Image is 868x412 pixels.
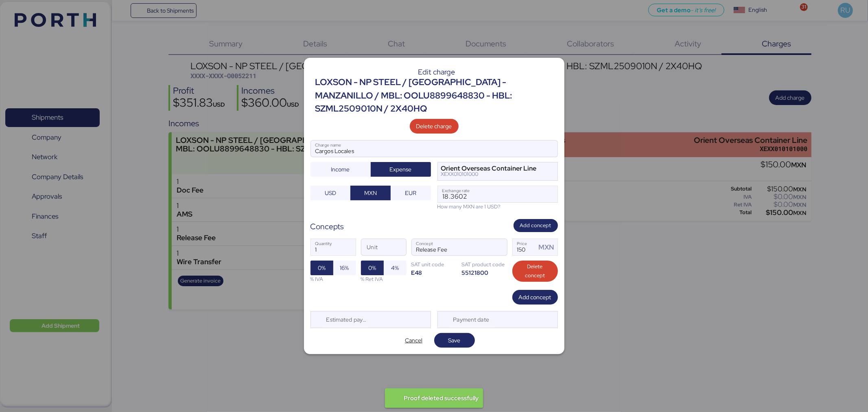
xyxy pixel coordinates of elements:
[310,186,351,200] button: USD
[384,261,407,275] button: 4%
[519,262,551,280] span: Delete concept
[310,221,344,232] div: Concepts
[438,186,558,202] input: Exchange rate
[434,333,475,348] button: Save
[441,166,537,171] div: Orient Overseas Container Line
[331,164,350,174] span: Income
[412,239,488,255] input: Concept
[368,263,376,273] span: 0%
[310,261,333,275] button: 0%
[404,390,479,406] div: Proof deleted successfully
[364,188,377,198] span: MXN
[394,333,434,348] button: Cancel
[416,121,452,131] span: Delete charge
[520,221,551,230] span: Add concept
[512,261,558,282] button: Delete concept
[311,140,558,157] input: Charge name
[391,186,431,200] button: EUR
[437,203,558,210] div: How many MXN are 1 USD?
[315,68,558,76] div: Edit charge
[405,335,422,345] span: Cancel
[512,290,558,305] button: Add concept
[411,269,457,276] div: E48
[462,261,507,268] div: SAT product code
[361,261,384,275] button: 0%
[405,188,416,198] span: EUR
[410,119,459,134] button: Delete charge
[325,188,336,198] span: USD
[350,186,391,200] button: MXN
[441,171,537,177] div: XEXX010101000
[411,261,457,268] div: SAT unit code
[310,162,371,177] button: Income
[310,275,356,283] div: % IVA
[318,263,326,273] span: 0%
[519,292,551,302] span: Add concept
[333,261,356,275] button: 16%
[538,242,557,252] div: MXN
[462,269,507,276] div: 55121800
[513,239,536,255] input: Price
[340,263,349,273] span: 16%
[448,335,461,345] span: Save
[390,164,412,174] span: Expense
[361,275,407,283] div: % Ret IVA
[371,162,431,177] button: Expense
[361,239,406,255] input: Unit
[311,239,356,255] input: Quantity
[490,241,507,258] button: ConceptConcept
[315,76,558,115] div: LOXSON - NP STEEL / [GEOGRAPHIC_DATA] - MANZANILLO / MBL: OOLU8899648830 - HBL: SZML2509010N / 2X...
[514,219,558,232] button: Add concept
[391,263,399,273] span: 4%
